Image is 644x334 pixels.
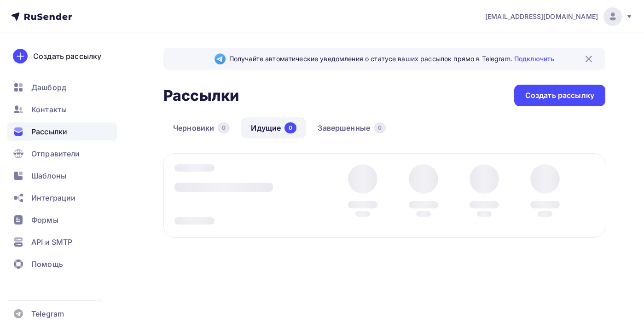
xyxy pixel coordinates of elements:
[31,148,80,159] span: Отправители
[31,214,58,225] span: Формы
[485,7,633,26] a: [EMAIL_ADDRESS][DOMAIN_NAME]
[215,53,226,64] img: Telegram
[163,86,239,105] h2: Рассылки
[31,259,63,270] span: Помощь
[525,90,594,101] div: Создать рассылку
[31,104,67,115] span: Контакты
[374,122,386,133] div: 0
[7,211,117,229] a: Формы
[308,117,395,138] a: Завершенные0
[7,78,117,97] a: Дашборд
[7,167,117,185] a: Шаблоны
[7,100,117,119] a: Контакты
[229,54,554,63] span: Получайте автоматические уведомления о статусе ваших рассылок прямо в Telegram.
[163,117,239,138] a: Черновики0
[485,12,598,21] span: [EMAIL_ADDRESS][DOMAIN_NAME]
[31,236,72,248] span: API и SMTP
[31,308,64,319] span: Telegram
[514,55,554,63] a: Подключить
[33,51,101,62] div: Создать рассылку
[284,122,296,133] div: 0
[218,122,230,133] div: 0
[241,117,306,138] a: Идущие0
[31,170,66,181] span: Шаблоны
[7,144,117,163] a: Отправители
[31,126,67,137] span: Рассылки
[7,122,117,141] a: Рассылки
[31,192,75,203] span: Интеграции
[31,82,66,93] span: Дашборд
